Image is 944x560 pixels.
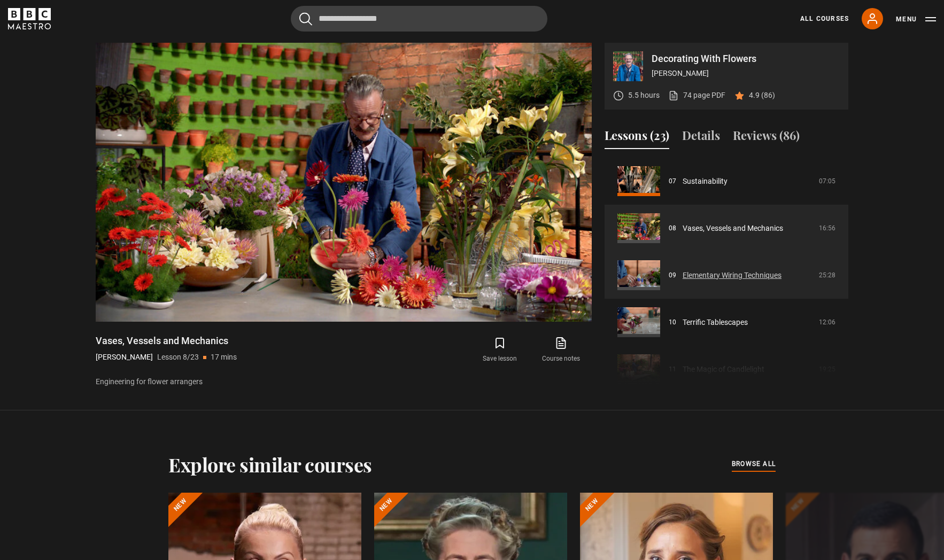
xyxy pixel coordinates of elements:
[8,8,51,29] svg: BBC Maestro
[211,352,237,363] p: 17 mins
[628,90,660,101] p: 5.5 hours
[96,43,592,322] video-js: Video Player
[652,54,840,64] p: Decorating With Flowers
[531,335,592,365] a: Course notes
[299,12,312,26] button: Submit the search query
[652,68,840,79] p: [PERSON_NAME]
[291,6,547,32] input: Search
[96,335,237,347] h1: Vases, Vessels and Mechanics
[668,90,725,101] a: 74 page PDF
[683,176,728,187] a: Sustainability
[469,335,530,365] button: Save lesson
[800,14,849,24] a: All Courses
[157,352,199,363] p: Lesson 8/23
[683,270,781,281] a: Elementary Wiring Techniques
[732,458,776,469] span: browse all
[96,376,592,387] p: Engineering for flower arrangers
[682,127,720,149] button: Details
[168,453,372,476] h2: Explore similar courses
[683,317,748,328] a: Terrific Tablescapes
[749,90,775,101] p: 4.9 (86)
[683,223,783,234] a: Vases, Vessels and Mechanics
[605,127,669,149] button: Lessons (23)
[732,458,776,470] a: browse all
[96,352,153,363] p: [PERSON_NAME]
[733,127,800,149] button: Reviews (86)
[896,14,936,25] button: Toggle navigation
